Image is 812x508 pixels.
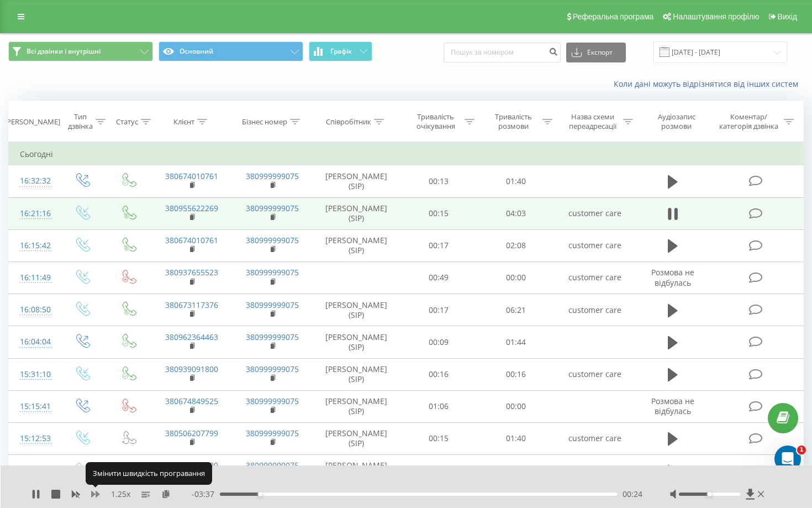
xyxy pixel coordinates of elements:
[246,267,299,277] a: 380999999075
[313,165,399,197] td: [PERSON_NAME] (SIP)
[165,267,218,277] a: 380937655523
[399,422,477,454] td: 00:15
[68,112,93,131] div: Тип дзвінка
[20,170,47,192] div: 16:32:32
[555,358,635,390] td: customer care
[246,235,299,245] a: 380999999075
[399,390,477,422] td: 01:06
[555,294,635,326] td: customer care
[477,165,555,197] td: 01:40
[566,43,626,62] button: Експорт
[444,43,561,62] input: Пошук за номером
[716,112,781,131] div: Коментар/категорія дзвінка
[565,112,620,131] div: Назва схеми переадресації
[246,332,299,342] a: 380999999075
[20,396,47,417] div: 15:15:41
[165,235,218,245] a: 380674010761
[399,326,477,358] td: 00:09
[20,267,47,289] div: 16:11:49
[27,47,101,56] span: Всі дзвінки і внутрішні
[477,422,555,454] td: 01:40
[399,165,477,197] td: 00:13
[165,396,218,406] a: 380674849525
[246,460,299,470] a: 380999999075
[20,364,47,385] div: 15:31:10
[159,41,303,61] button: Основний
[20,203,47,224] div: 16:21:16
[313,455,399,487] td: [PERSON_NAME] (SIP)
[116,117,138,127] div: Статус
[399,229,477,261] td: 00:17
[165,460,218,470] a: 380506207799
[4,117,60,127] div: [PERSON_NAME]
[86,462,212,484] div: Змінити швидкість програвання
[477,294,555,326] td: 06:21
[573,12,654,21] span: Реферальна програма
[477,455,555,487] td: 03:29
[330,48,352,55] span: Графік
[477,390,555,422] td: 00:00
[246,300,299,310] a: 380999999075
[20,331,47,353] div: 16:04:04
[399,358,477,390] td: 00:16
[797,446,806,454] span: 1
[246,428,299,438] a: 380999999075
[313,358,399,390] td: [PERSON_NAME] (SIP)
[410,112,462,131] div: Тривалість очікування
[623,489,642,500] span: 00:24
[246,203,299,213] a: 380999999075
[477,358,555,390] td: 00:16
[165,332,218,342] a: 380962364463
[246,171,299,181] a: 380999999075
[651,267,694,287] span: Розмова не відбулась
[313,229,399,261] td: [PERSON_NAME] (SIP)
[399,197,477,229] td: 00:15
[708,492,712,496] div: Accessibility label
[246,364,299,374] a: 380999999075
[313,390,399,422] td: [PERSON_NAME] (SIP)
[774,446,801,472] iframe: Intercom live chat
[313,197,399,229] td: [PERSON_NAME] (SIP)
[242,117,287,127] div: Бізнес номер
[555,261,635,294] td: customer care
[399,294,477,326] td: 00:17
[326,117,371,127] div: Співробітник
[20,460,47,481] div: 15:01:29
[20,235,47,256] div: 16:15:42
[555,422,635,454] td: customer care
[646,112,708,131] div: Аудіозапис розмови
[165,364,218,374] a: 380939091800
[399,261,477,294] td: 00:49
[246,396,299,406] a: 380999999075
[192,489,220,500] span: - 03:37
[20,428,47,449] div: 15:12:53
[111,489,130,500] span: 1.25 x
[614,78,804,89] a: Коли дані можуть відрізнятися вiд інших систем
[555,455,635,487] td: customer care
[8,41,153,61] button: Всі дзвінки і внутрішні
[673,12,759,21] span: Налаштування профілю
[165,428,218,438] a: 380506207799
[165,203,218,213] a: 380955622269
[487,112,540,131] div: Тривалість розмови
[258,492,262,496] div: Accessibility label
[555,229,635,261] td: customer care
[477,197,555,229] td: 04:03
[477,261,555,294] td: 00:00
[20,299,47,321] div: 16:08:50
[555,197,635,229] td: customer care
[477,326,555,358] td: 01:44
[309,41,372,61] button: Графік
[651,396,694,416] span: Розмова не відбулась
[477,229,555,261] td: 02:08
[165,300,218,310] a: 380673117376
[399,455,477,487] td: 00:15
[173,117,194,127] div: Клієнт
[313,422,399,454] td: [PERSON_NAME] (SIP)
[9,143,804,165] td: Сьогодні
[313,326,399,358] td: [PERSON_NAME] (SIP)
[165,171,218,181] a: 380674010761
[778,12,797,21] span: Вихід
[313,294,399,326] td: [PERSON_NAME] (SIP)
